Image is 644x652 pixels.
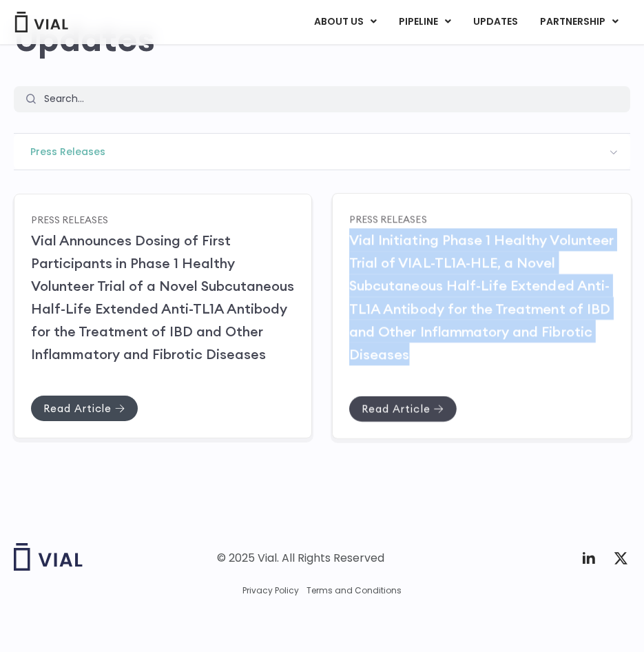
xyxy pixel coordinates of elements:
a: Privacy Policy [242,584,299,597]
div: © 2025 Vial. All Rights Reserved [217,551,384,566]
a: Press Releases [349,212,427,225]
img: Vial logo wih "Vial" spelled out [14,543,83,571]
span: Read Article [43,403,112,414]
a: Terms and Conditions [307,584,402,597]
h2: Updates [14,19,630,59]
a: PIPELINEMenu Toggle [388,10,461,34]
a: Vial Initiating Phase 1 Healthy Volunteer Trial of VIAL-TL1A-HLE, a Novel Subcutaneous Half-Life ... [349,231,614,363]
a: PARTNERSHIPMenu Toggle [529,10,630,34]
a: UPDATES [462,10,528,34]
img: Vial Logo [14,12,69,32]
a: Read Article [31,396,138,421]
a: ABOUT USMenu Toggle [303,10,387,34]
span: Press Releases [14,134,630,170]
span: Read Article [362,403,430,414]
input: Search... [35,86,630,112]
a: Read Article [349,396,457,421]
a: Vial Announces Dosing of First Participants in Phase 1 Healthy Volunteer Trial of a Novel Subcuta... [31,232,294,363]
a: Press Releases [31,213,108,225]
